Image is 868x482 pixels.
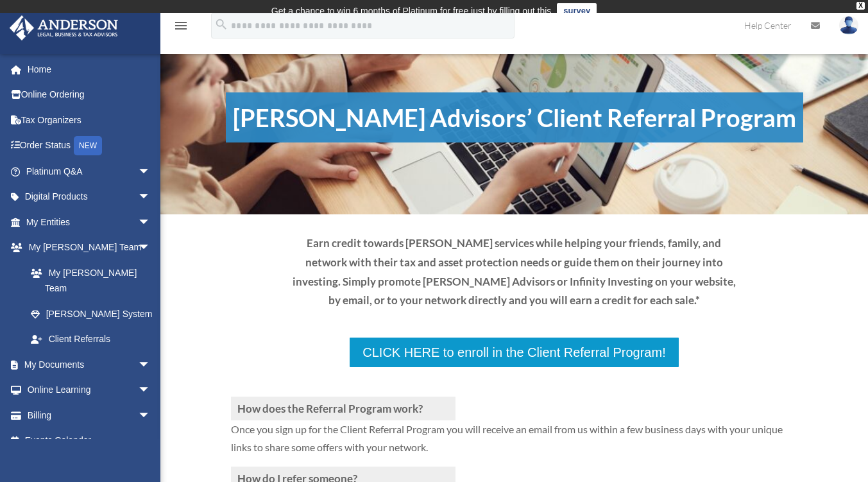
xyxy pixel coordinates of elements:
[226,92,803,142] h1: [PERSON_NAME] Advisors’ Client Referral Program
[138,209,164,236] span: arrow_drop_down
[74,136,102,155] div: NEW
[18,327,164,352] a: Client Referrals
[9,352,170,377] a: My Documentsarrow_drop_down
[138,184,164,211] span: arrow_drop_down
[6,15,122,40] img: Anderson Advisors Platinum Portal
[9,428,170,454] a: Events Calendar
[271,3,552,19] div: Get a chance to win 6 months of Platinum for free just by filling out this
[18,260,170,301] a: My [PERSON_NAME] Team
[214,17,228,31] i: search
[9,159,170,184] a: Platinum Q&Aarrow_drop_down
[138,377,164,404] span: arrow_drop_down
[839,16,858,35] img: User Pic
[557,3,597,19] a: survey
[138,235,164,261] span: arrow_drop_down
[138,352,164,378] span: arrow_drop_down
[138,159,164,185] span: arrow_drop_down
[173,22,189,33] a: menu
[348,336,679,368] a: CLICK HERE to enroll in the Client Referral Program!
[231,397,455,420] h3: How does the Referral Program work?
[9,56,170,82] a: Home
[9,82,170,108] a: Online Ordering
[231,420,797,467] p: Once you sign up for the Client Referral Program you will receive an email from us within a few b...
[9,402,170,428] a: Billingarrow_drop_down
[856,2,865,10] div: close
[173,18,189,33] i: menu
[9,184,170,210] a: Digital Productsarrow_drop_down
[9,235,170,261] a: My [PERSON_NAME] Teamarrow_drop_down
[9,107,170,133] a: Tax Organizers
[9,209,170,235] a: My Entitiesarrow_drop_down
[138,402,164,429] span: arrow_drop_down
[288,234,741,310] p: Earn credit towards [PERSON_NAME] services while helping your friends, family, and network with t...
[9,377,170,403] a: Online Learningarrow_drop_down
[9,133,170,159] a: Order StatusNEW
[18,301,170,327] a: [PERSON_NAME] System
